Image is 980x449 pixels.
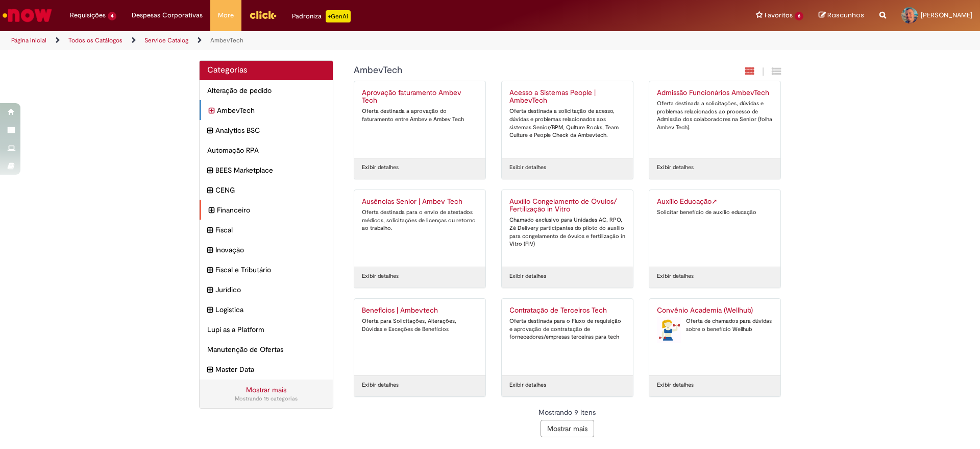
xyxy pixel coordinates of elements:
[772,66,781,76] i: Exibição de grade
[215,265,325,275] span: Fiscal e Tributário
[217,105,325,115] span: AmbevTech
[217,205,325,215] span: Financeiro
[509,198,625,214] h2: Auxílio Congelamento de Óvulos/ Fertilização in Vitro
[354,407,781,417] div: Mostrando 9 itens
[509,306,625,315] h2: Contratação de Terceiros Tech
[215,125,325,135] span: Analytics BSC
[657,272,694,280] a: Exibir detalhes
[712,197,718,206] span: Link Externo
[8,31,646,50] ul: Trilhas de página
[649,81,780,158] a: Admissão Funcionários AmbevTech Oferta destinada a solicitações, dúvidas e problemas relacionados...
[215,225,325,235] span: Fiscal
[249,7,277,22] img: click_logo_yellow_360x200.png
[200,240,333,260] div: expandir categoria Inovação Inovação
[215,165,325,175] span: BEES Marketplace
[509,216,625,248] div: Chamado exclusivo para Unidades AC, RPO, Zé Delivery participantes do piloto do auxílio para cong...
[745,66,754,76] i: Exibição em cartão
[502,81,633,158] a: Acesso a Sistemas People | AmbevTech Oferta destinada a solicitação de acesso, dúvidas e problema...
[207,165,213,176] i: expandir categoria BEES Marketplace
[200,80,333,101] div: Alteração de pedido
[209,105,214,116] i: expandir categoria AmbevTech
[326,10,351,22] p: +GenAi
[132,10,203,20] span: Despesas Corporativas
[210,36,243,44] a: AmbevTech
[657,198,773,206] h2: Auxílio Educação
[509,163,546,172] a: Exibir detalhes
[200,140,333,160] div: Automação RPA
[362,163,399,172] a: Exibir detalhes
[354,190,485,267] a: Ausências Senior | Ambev Tech Oferta destinada para o envio de atestados médicos, solicitações de...
[657,163,694,172] a: Exibir detalhes
[200,180,333,200] div: expandir categoria CENG CENG
[362,107,478,123] div: Oferta destinada a aprovação do faturamento entre Ambev e Ambev Tech
[819,11,864,20] a: Rascunhos
[11,36,46,44] a: Página inicial
[509,381,546,389] a: Exibir detalhes
[207,185,213,196] i: expandir categoria CENG
[200,319,333,340] div: Lupi as a Platform
[1,5,54,26] img: ServiceNow
[657,317,681,343] img: Convênio Academia (Wellhub)
[200,339,333,360] div: Manutenção de Ofertas
[215,245,325,255] span: Inovação
[354,81,485,158] a: Aprovação faturamento Ambev Tech Oferta destinada a aprovação do faturamento entre Ambev e Ambev ...
[362,198,478,206] h2: Ausências Senior | Ambev Tech
[292,10,351,22] div: Padroniza
[207,125,213,136] i: expandir categoria Analytics BSC
[541,420,594,437] button: Mostrar mais
[215,304,325,315] span: Logistica
[207,395,325,403] div: Mostrando 15 categorias
[827,10,864,20] span: Rascunhos
[215,185,325,195] span: CENG
[207,66,325,75] h2: Categorias
[649,299,780,375] a: Convênio Academia (Wellhub) Convênio Academia (Wellhub) Oferta de chamados para dúvidas sobre o b...
[502,299,633,375] a: Contratação de Terceiros Tech Oferta destinada para o Fluxo de requisição e aprovação de contrata...
[362,317,478,333] div: Oferta para Solicitações, Alterações, Dúvidas e Exceções de Benefícios
[207,285,213,296] i: expandir categoria Jurídico
[246,385,286,394] a: Mostrar mais
[502,190,633,267] a: Auxílio Congelamento de Óvulos/ Fertilização in Vitro Chamado exclusivo para Unidades AC, RPO, Zé...
[200,100,333,121] div: expandir categoria AmbevTech AmbevTech
[209,205,214,216] i: expandir categoria Financeiro
[218,10,234,20] span: More
[207,344,325,355] span: Manutenção de Ofertas
[657,208,773,217] div: Solicitar benefício de auxílio educação
[354,299,485,375] a: Benefícios | Ambevtech Oferta para Solicitações, Alterações, Dúvidas e Exceções de Benefícios
[200,299,333,320] div: expandir categoria Logistica Logistica
[70,10,106,20] span: Requisições
[144,36,188,44] a: Service Catalog
[795,12,803,20] span: 6
[657,100,773,132] div: Oferta destinada a solicitações, dúvidas e problemas relacionados ao processo de Admissão dos col...
[362,89,478,105] h2: Aprovação faturamento Ambev Tech
[762,66,764,78] span: |
[207,265,213,276] i: expandir categoria Fiscal e Tributário
[657,317,773,333] div: Oferta de chamados para dúvidas sobre o benefício Wellhub
[207,225,213,236] i: expandir categoria Fiscal
[657,381,694,389] a: Exibir detalhes
[200,220,333,240] div: expandir categoria Fiscal Fiscal
[200,259,333,280] div: expandir categoria Fiscal e Tributário Fiscal e Tributário
[921,11,972,19] span: [PERSON_NAME]
[362,272,399,280] a: Exibir detalhes
[200,160,333,180] div: expandir categoria BEES Marketplace BEES Marketplace
[509,89,625,105] h2: Acesso a Sistemas People | AmbevTech
[200,80,333,380] ul: Categorias
[215,285,325,295] span: Jurídico
[765,10,793,20] span: Favoritos
[657,89,773,97] h2: Admissão Funcionários AmbevTech
[354,65,671,76] h1: {"description":null,"title":"AmbevTech"} Categoria
[207,304,213,316] i: expandir categoria Logistica
[215,364,325,374] span: Master Data
[657,306,773,315] h2: Convênio Academia (Wellhub)
[108,12,116,20] span: 4
[207,85,325,96] span: Alteração de pedido
[200,359,333,380] div: expandir categoria Master Data Master Data
[362,208,478,232] div: Oferta destinada para o envio de atestados médicos, solicitações de licenças ou retorno ao trabalho.
[509,107,625,139] div: Oferta destinada a solicitação de acesso, dúvidas e problemas relacionados aos sistemas Senior/BP...
[68,36,122,44] a: Todos os Catálogos
[207,145,325,155] span: Automação RPA
[509,317,625,341] div: Oferta destinada para o Fluxo de requisição e aprovação de contratação de fornecedores/empresas t...
[200,200,333,220] div: expandir categoria Financeiro Financeiro
[649,190,780,267] a: Auxílio EducaçãoLink Externo Solicitar benefício de auxílio educação
[362,381,399,389] a: Exibir detalhes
